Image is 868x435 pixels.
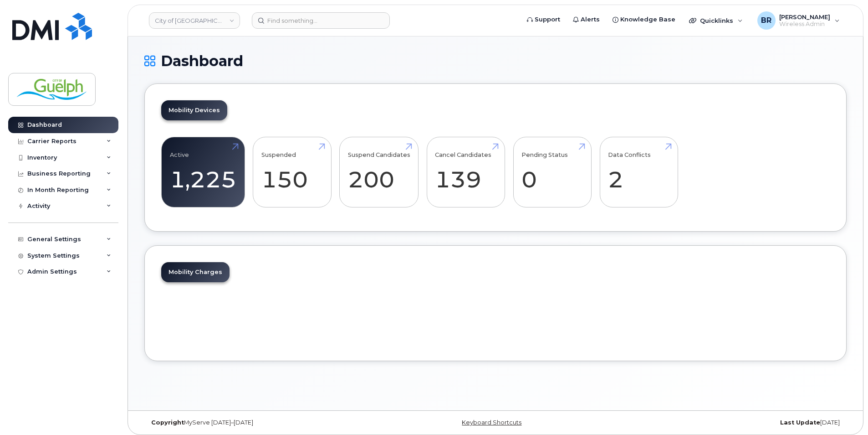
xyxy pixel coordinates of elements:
a: Keyboard Shortcuts [462,419,521,426]
a: Mobility Devices [161,100,227,120]
a: Pending Status 0 [521,142,583,202]
strong: Last Update [780,419,820,426]
h1: Dashboard [144,53,847,69]
strong: Copyright [151,419,184,426]
a: Active 1,225 [170,142,236,202]
a: Mobility Charges [161,262,230,282]
div: [DATE] [613,419,847,426]
a: Suspend Candidates 200 [348,142,410,202]
a: Cancel Candidates 139 [435,142,496,202]
a: Data Conflicts 2 [608,142,669,202]
a: Suspended 150 [261,142,323,202]
div: MyServe [DATE]–[DATE] [144,419,378,426]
